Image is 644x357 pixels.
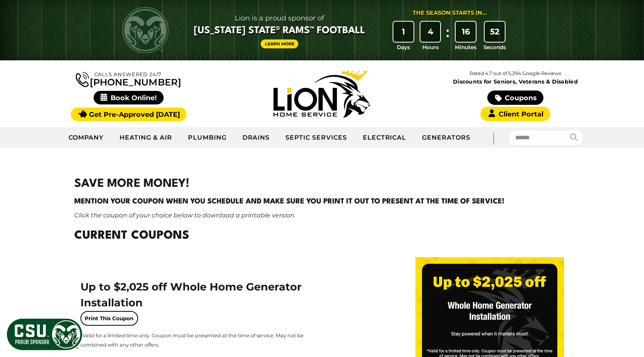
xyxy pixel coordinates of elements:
img: CSU Sponsor Badge [6,318,83,351]
a: Plumbing [180,128,235,147]
h2: Current Coupons [74,227,570,245]
span: Lion is a proud sponsor of [194,12,365,24]
a: Company [61,128,112,147]
a: Electrical [355,128,415,147]
span: Book Online! [94,91,164,104]
h4: Mention your coupon when you schedule and make sure you print it out to present at the time of se... [74,196,570,207]
a: Generators [414,128,478,147]
div: The Season Starts in... [413,9,487,17]
div: 1 [393,22,413,42]
a: Coupons [487,91,543,105]
span: *Valid for a limited time only. Coupon must be presented at the time of service. May not be combi... [80,333,304,348]
a: Get Pre-Approved [DATE] [71,108,186,121]
span: Seconds [483,43,506,51]
div: | [478,127,509,148]
div: 4 [420,22,441,42]
p: Rated 4.7 out of 5,294 Google Reviews [419,69,612,78]
span: Days [397,43,410,51]
a: Print This Coupon [80,311,138,326]
img: Lion Home Service [273,70,370,118]
span: Discounts for Seniors, Veterans & Disabled [420,79,611,84]
a: Learn More [261,39,299,48]
span: Hours [422,43,439,51]
a: Heating & Air [112,128,180,147]
img: CSU Rams logo [122,7,169,53]
div: : [444,22,451,51]
div: 16 [456,22,476,42]
a: [PHONE_NUMBER] [76,70,181,87]
span: [US_STATE] State® Rams™ Football [194,24,365,38]
div: 52 [485,22,505,42]
span: Minutes [455,43,477,51]
span: Up to $2,025 off Whole Home Generator Installation [80,280,302,309]
a: Drains [235,128,278,147]
strong: SAVE MORE MONEY! [74,178,190,190]
a: Client Portal [480,107,550,121]
em: Click the coupon of your choice below to download a printable version. [74,212,296,219]
a: Septic Services [278,128,355,147]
